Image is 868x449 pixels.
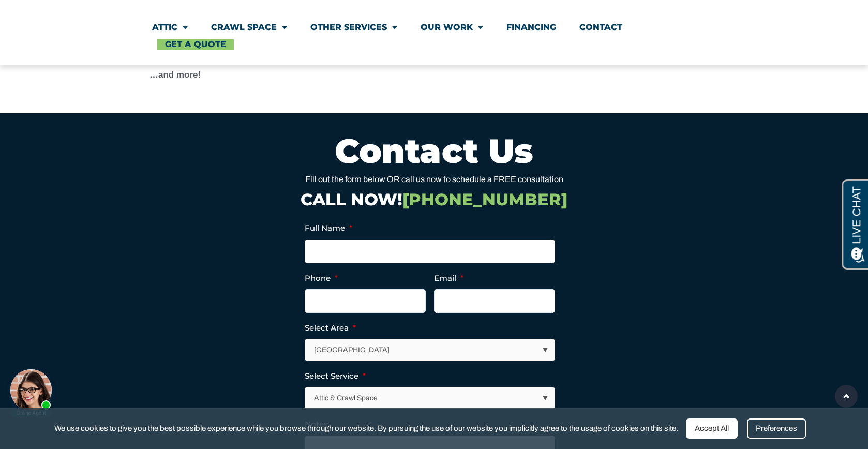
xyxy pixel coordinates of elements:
a: Other Services [310,16,397,39]
a: Financing [506,16,556,39]
span: Opens a chat window [25,8,83,21]
iframe: Chat Invitation [5,340,171,418]
a: Crawl Space [211,16,287,39]
span: Fill out the form below OR call us now to schedule a FREE consultation [305,175,563,184]
label: Email [434,273,463,283]
span: We use cookies to give you the best possible experience while you browse through our website. By ... [54,422,678,435]
label: Select Area [305,323,356,333]
a: Attic [152,16,188,39]
a: Get A Quote [157,39,234,50]
label: Select Service [305,371,366,381]
a: Contact [579,16,622,39]
h2: Contact Us [149,134,719,168]
a: Our Work [421,16,483,39]
span: [PHONE_NUMBER] [402,189,567,209]
div: Preferences [747,418,806,439]
a: CALL NOW![PHONE_NUMBER] [301,189,567,209]
label: Phone [305,273,338,283]
strong: …and more! [149,70,201,80]
label: Full Name [305,223,352,233]
nav: Menu [152,16,716,50]
div: Accept All [686,418,738,439]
